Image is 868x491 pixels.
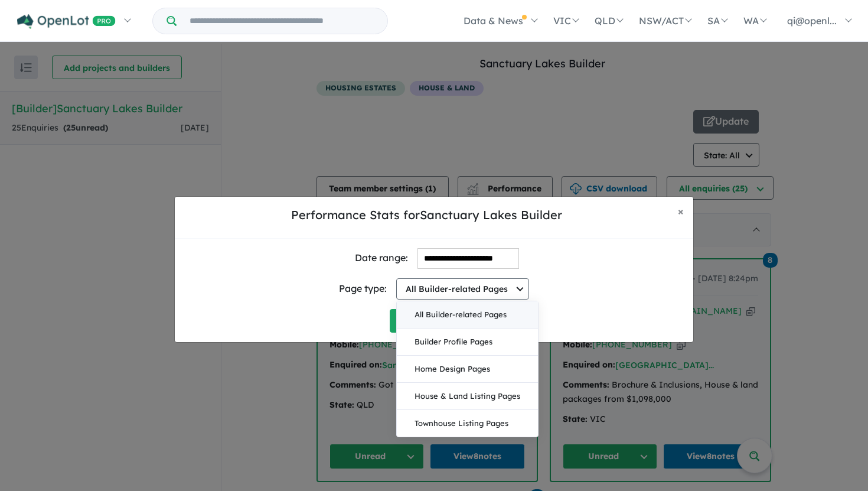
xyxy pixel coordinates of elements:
[390,309,478,333] button: Load stats
[397,410,538,437] button: Townhouse Listing Pages
[184,206,668,224] h5: Performance Stats for Sanctuary Lakes Builder
[355,250,408,266] div: Date range:
[179,8,385,34] input: Try estate name, suburb, builder or developer
[397,329,538,356] button: Builder Profile Pages
[17,14,116,29] img: Openlot PRO Logo White
[397,383,538,410] button: House & Land Listing Pages
[339,281,387,297] div: Page type:
[397,301,538,329] button: All Builder-related Pages
[396,278,529,300] button: All Builder-related Pages
[787,15,837,27] span: qi@openl...
[678,204,684,218] span: ×
[397,356,538,383] button: Home Design Pages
